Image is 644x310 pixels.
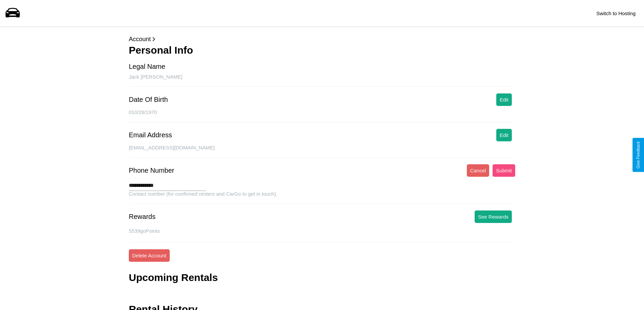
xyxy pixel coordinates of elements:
p: 5539 goPoints [129,226,515,235]
div: Legal Name [129,63,165,71]
button: Edit [496,129,512,141]
button: Cancel [467,164,490,177]
div: Rewards [129,213,156,221]
h3: Upcoming Rentals [129,272,218,283]
p: Account [129,34,515,45]
h3: Personal Info [129,45,515,56]
div: Jack [PERSON_NAME] [129,74,515,87]
button: Edit [496,93,512,106]
div: Email Address [129,131,172,139]
button: Delete Account [129,249,170,262]
div: [EMAIL_ADDRESS][DOMAIN_NAME] [129,145,515,158]
div: Phone Number [129,167,174,174]
div: 010/28/1970 [129,109,515,122]
div: Date Of Birth [129,96,168,104]
button: Submit [493,164,515,177]
button: See Rewards [475,210,512,223]
div: Contact number (for confirmed renters and CarGo to get in touch). [129,191,515,204]
button: Switch to Hosting [593,7,639,20]
div: Give Feedback [636,141,641,169]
